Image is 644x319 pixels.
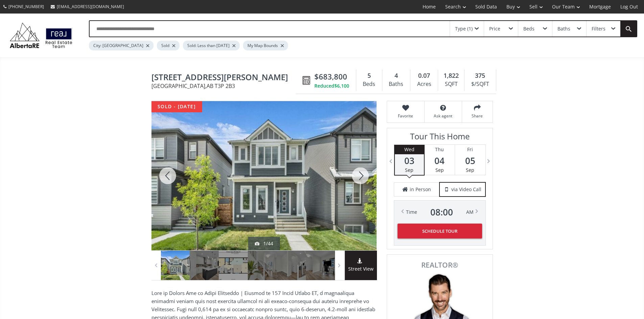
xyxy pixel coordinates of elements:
a: [EMAIL_ADDRESS][DOMAIN_NAME] [47,0,127,13]
span: [GEOGRAPHIC_DATA] , AB T3P 2B3 [151,83,299,89]
span: $683,800 [314,71,347,82]
span: Share [466,113,489,119]
span: 1,822 [444,71,459,80]
div: Baths [386,79,407,89]
span: $6,100 [334,83,349,89]
div: Time AM [406,207,474,217]
span: via Video Call [451,186,481,193]
div: $/SQFT [468,79,492,89]
span: Sep [435,167,444,173]
div: Filters [592,26,605,31]
div: Fri [455,145,485,154]
div: sold - [DATE] [151,101,202,112]
div: 5 [360,71,379,80]
span: [PHONE_NUMBER] [8,4,44,9]
span: 180 Lucas Common NW [151,73,299,83]
span: 03 [395,156,424,165]
div: Price [489,26,500,31]
div: 1/44 [255,240,273,247]
div: Acres [414,79,434,89]
div: 180 Lucas Common NW Calgary, AB T3P 2B3 - Photo 1 of 44 [151,101,377,250]
span: Ask agent [428,113,458,119]
div: Type (1) [455,26,473,31]
div: 4 [386,71,407,80]
div: Beds [523,26,534,31]
span: Street View [345,265,377,273]
span: 05 [455,156,485,165]
div: Thu [425,145,455,154]
button: Schedule Tour [398,224,482,238]
div: SQFT [442,79,461,89]
div: Sold: Less than [DATE] [183,41,240,50]
span: in Person [410,186,431,193]
div: Beds [360,79,379,89]
span: REALTOR® [395,261,485,269]
h3: Tour This Home [394,132,486,144]
span: Sep [466,167,474,173]
div: City: [GEOGRAPHIC_DATA] [89,41,153,50]
span: [EMAIL_ADDRESS][DOMAIN_NAME] [57,4,124,9]
div: My Map Bounds [243,41,288,50]
div: Sold [157,41,180,50]
span: Sep [405,167,413,173]
span: 08 : 00 [430,207,453,217]
div: 0.07 [414,71,434,80]
span: Favorite [390,113,421,119]
span: 04 [425,156,455,165]
div: Reduced [314,83,349,89]
div: 375 [468,71,492,80]
div: Wed [395,145,424,154]
div: Baths [557,26,570,31]
img: Logo [7,21,75,50]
